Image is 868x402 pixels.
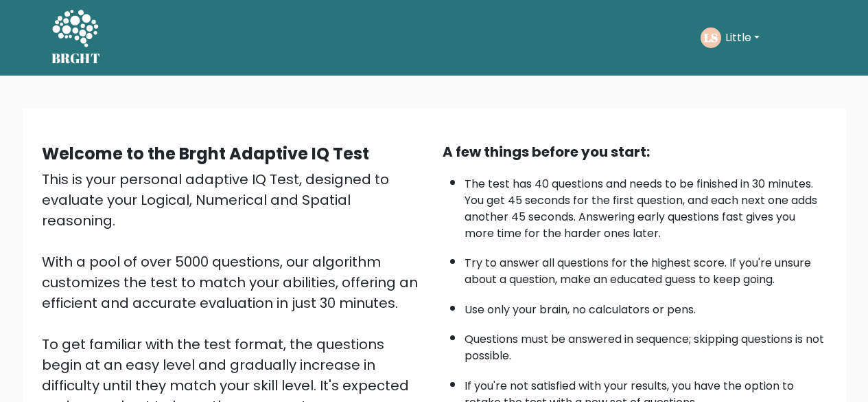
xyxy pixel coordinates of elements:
div: A few things before you start: [443,142,827,162]
b: Welcome to the Brght Adaptive IQ Test [42,142,369,165]
li: Use only your brain, no calculators or pens. [465,295,827,318]
a: BRGHT [51,5,101,70]
li: The test has 40 questions and needs to be finished in 30 minutes. You get 45 seconds for the firs... [465,169,827,242]
li: Questions must be answered in sequence; skipping questions is not possible. [465,324,827,364]
button: Little [721,29,764,47]
text: LS [704,30,718,45]
h5: BRGHT [51,50,101,67]
li: Try to answer all questions for the highest score. If you're unsure about a question, make an edu... [465,248,827,288]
